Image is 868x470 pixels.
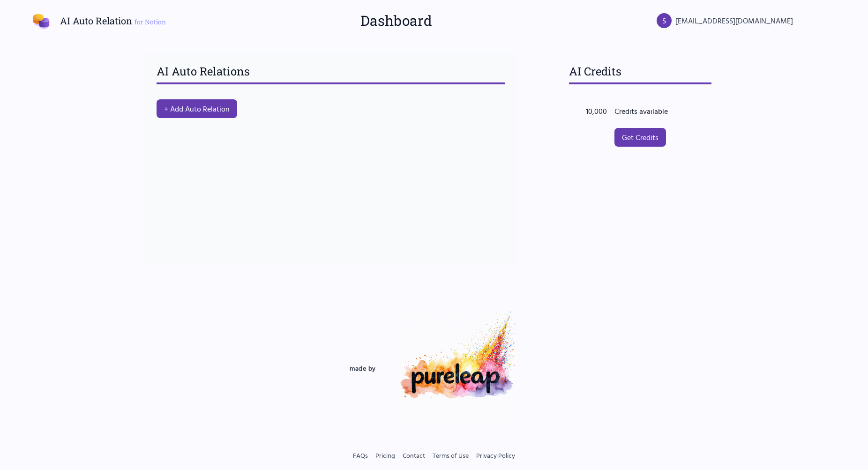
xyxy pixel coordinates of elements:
[569,64,711,84] h3: AI Credits
[403,451,425,460] a: Contact
[360,12,432,29] h2: Dashboard
[60,14,166,27] h1: AI Auto Relation
[433,451,469,460] a: Terms of Use
[350,364,376,373] span: made by
[157,99,237,118] button: + Add Auto Relation
[614,105,692,117] div: Credits available
[157,64,505,84] h3: AI Auto Relations
[375,451,395,460] a: Pricing
[575,105,614,117] div: 10,000
[675,15,793,26] span: [EMAIL_ADDRESS][DOMAIN_NAME]
[614,128,666,147] a: Get Credits
[30,9,52,32] img: AI Auto Relation Logo
[135,17,166,26] span: for Notion
[398,308,518,428] img: Pureleap Logo
[476,451,515,460] a: Privacy Policy
[30,9,166,32] a: AI Auto Relation for Notion
[657,13,672,28] div: S
[353,451,368,460] a: FAQs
